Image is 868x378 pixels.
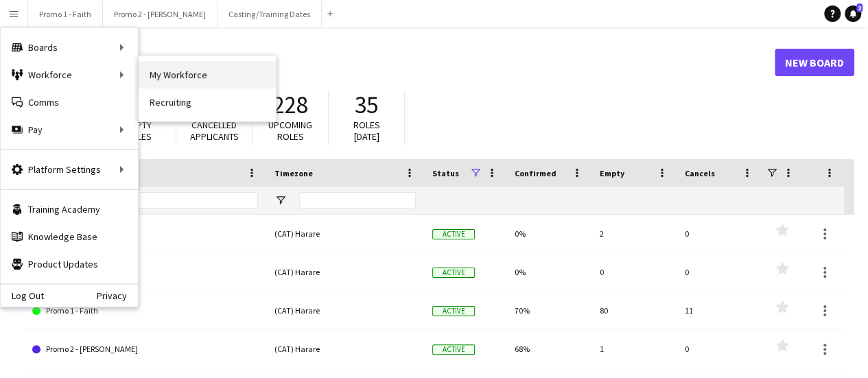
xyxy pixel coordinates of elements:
[273,90,308,120] span: 228
[274,194,287,206] button: Open Filter Menu
[506,292,591,329] div: 70%
[266,292,424,329] div: (CAT) Harare
[515,168,556,178] span: Confirmed
[506,215,591,252] div: 0%
[1,34,138,61] div: Boards
[1,88,138,116] a: Comms
[432,229,475,239] span: Active
[57,192,258,209] input: Board name Filter Input
[355,90,378,120] span: 35
[268,119,312,143] span: Upcoming roles
[600,168,624,178] span: Empty
[685,168,715,178] span: Cancels
[103,1,218,27] button: Promo 2 - [PERSON_NAME]
[432,168,459,178] span: Status
[32,253,258,292] a: CNS Training
[856,3,863,12] span: 2
[24,52,775,73] h1: Boards
[32,330,258,368] a: Promo 2 - [PERSON_NAME]
[32,292,258,330] a: Promo 1 - Faith
[1,116,138,143] div: Pay
[591,292,677,329] div: 80
[32,215,258,253] a: Casting/Training Dates
[266,330,424,368] div: (CAT) Harare
[28,1,103,27] button: Promo 1 - Faith
[1,61,138,88] div: Workforce
[139,61,276,88] a: My Workforce
[97,290,138,301] a: Privacy
[677,253,762,291] div: 0
[591,253,677,291] div: 0
[218,1,322,27] button: Casting/Training Dates
[1,250,138,278] a: Product Updates
[432,268,475,278] span: Active
[1,156,138,183] div: Platform Settings
[274,168,313,178] span: Timezone
[432,344,475,355] span: Active
[591,215,677,252] div: 2
[432,306,475,316] span: Active
[190,119,239,143] span: Cancelled applicants
[266,253,424,291] div: (CAT) Harare
[299,192,416,209] input: Timezone Filter Input
[677,292,762,329] div: 11
[506,330,591,368] div: 68%
[506,253,591,291] div: 0%
[1,223,138,250] a: Knowledge Base
[1,290,44,301] a: Log Out
[353,119,380,143] span: Roles [DATE]
[775,49,854,76] a: New Board
[845,5,861,22] a: 2
[139,88,276,116] a: Recruiting
[1,196,138,223] a: Training Academy
[677,215,762,252] div: 0
[591,330,677,368] div: 1
[677,330,762,368] div: 0
[266,215,424,252] div: (CAT) Harare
